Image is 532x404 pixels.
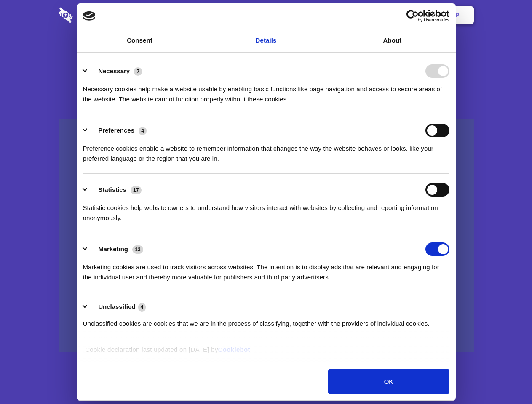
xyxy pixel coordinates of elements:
span: 13 [132,245,143,254]
label: Statistics [98,186,126,193]
a: Contact [342,2,380,28]
button: Preferences (4) [83,124,152,137]
h1: Eliminate Slack Data Loss. [59,38,474,68]
a: Details [203,29,329,52]
a: Consent [77,29,203,52]
span: 17 [131,186,142,194]
button: OK [328,369,449,394]
a: Usercentrics Cookiebot - opens in a new window [376,10,449,22]
div: Preference cookies enable a website to remember information that changes the way the website beha... [83,137,449,164]
button: Marketing (13) [83,242,149,256]
button: Necessary (7) [83,64,147,78]
button: Statistics (17) [83,183,147,197]
div: Cookie declaration last updated on [DATE] by [79,345,453,361]
span: 4 [139,127,147,135]
a: About [329,29,456,52]
a: Pricing [247,2,284,28]
h4: Auto-redaction of sensitive data, encrypted data sharing and self-destructing private chats. Shar... [59,77,474,104]
span: 4 [138,303,146,311]
button: Unclassified (4) [83,302,151,312]
div: Statistic cookies help website owners to understand how visitors interact with websites by collec... [83,197,449,223]
div: Necessary cookies help make a website usable by enabling basic functions like page navigation and... [83,78,449,104]
a: Wistia video thumbnail [59,119,474,352]
label: Preferences [98,127,134,134]
label: Marketing [98,245,128,252]
label: Necessary [98,67,130,74]
span: 7 [134,67,142,76]
a: Cookiebot [218,346,250,353]
iframe: Drift Widget Chat Controller [490,362,522,394]
img: logo [83,11,96,21]
div: Unclassified cookies are cookies that we are in the process of classifying, together with the pro... [83,312,449,329]
div: Marketing cookies are used to track visitors across websites. The intention is to display ads tha... [83,256,449,282]
img: logo-wordmark-white-trans-d4663122ce5f474addd5e946df7df03e33cb6a1c49d2221995e7729f52c070b2.svg [59,7,131,23]
a: Login [382,2,419,28]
